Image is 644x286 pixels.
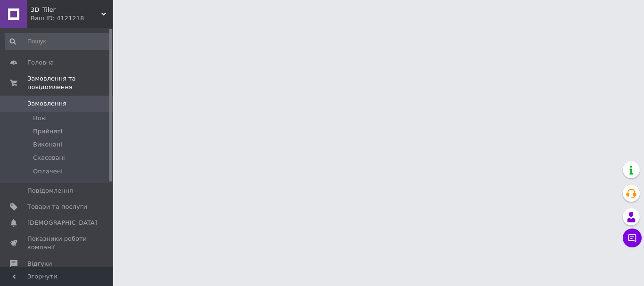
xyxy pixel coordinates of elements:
span: Скасовані [33,154,65,162]
span: Головна [27,58,54,67]
span: Виконані [33,140,62,149]
button: Чат з покупцем [623,229,642,247]
span: 3D_Tiler [31,6,101,14]
span: Замовлення [27,99,66,108]
span: Відгуки [27,260,52,268]
div: Ваш ID: 4121218 [31,14,113,23]
span: Показники роботи компанії [27,235,87,252]
span: Оплачені [33,167,63,176]
span: Товари та послуги [27,203,87,211]
input: Пошук [5,33,111,50]
span: Повідомлення [27,187,73,195]
span: Замовлення та повідомлення [27,74,113,91]
span: Прийняті [33,127,62,136]
span: [DEMOGRAPHIC_DATA] [27,219,97,227]
span: Нові [33,114,47,123]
